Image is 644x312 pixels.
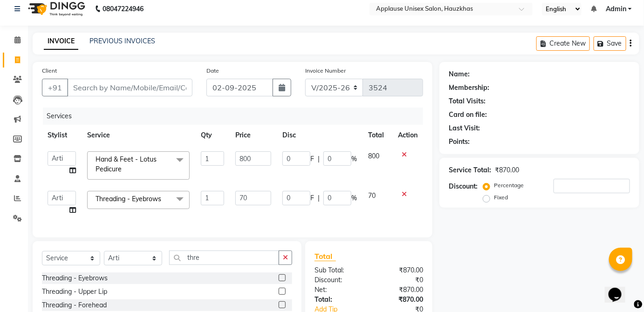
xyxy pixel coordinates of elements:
[315,251,336,261] span: Total
[169,251,279,265] input: Search or Scan
[449,165,491,175] div: Service Total:
[310,154,314,164] span: F
[44,33,78,50] a: INVOICE
[96,195,161,203] span: Threading - Eyebrows
[96,155,157,173] span: Hand & Feet - Lotus Pedicure
[351,193,357,203] span: %
[536,36,590,51] button: Create New
[449,96,486,106] div: Total Visits:
[368,191,376,200] span: 70
[82,125,195,146] th: Service
[594,36,626,51] button: Save
[43,108,430,125] div: Services
[122,165,126,173] a: x
[42,125,82,146] th: Stylist
[42,67,57,75] label: Client
[494,181,524,190] label: Percentage
[206,67,219,75] label: Date
[308,295,369,305] div: Total:
[363,125,392,146] th: Total
[351,154,357,164] span: %
[605,275,635,303] iframe: chat widget
[42,273,108,283] div: Threading - Eyebrows
[230,125,277,146] th: Price
[449,123,480,133] div: Last Visit:
[318,154,320,164] span: |
[195,125,230,146] th: Qty
[449,83,489,93] div: Membership:
[449,137,470,147] div: Points:
[449,69,470,79] div: Name:
[161,195,165,203] a: x
[494,193,508,202] label: Fixed
[369,285,430,295] div: ₹870.00
[392,125,423,146] th: Action
[368,152,379,160] span: 800
[369,275,430,285] div: ₹0
[67,79,192,96] input: Search by Name/Mobile/Email/Code
[89,37,155,45] a: PREVIOUS INVOICES
[308,275,369,285] div: Discount:
[310,193,314,203] span: F
[449,182,478,191] div: Discount:
[495,165,519,175] div: ₹870.00
[449,110,487,120] div: Card on file:
[369,295,430,305] div: ₹870.00
[308,285,369,295] div: Net:
[277,125,363,146] th: Disc
[42,287,107,297] div: Threading - Upper Lip
[308,265,369,275] div: Sub Total:
[606,4,626,14] span: Admin
[305,67,346,75] label: Invoice Number
[318,193,320,203] span: |
[369,265,430,275] div: ₹870.00
[42,300,107,310] div: Threading - Forehead
[42,79,68,96] button: +91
